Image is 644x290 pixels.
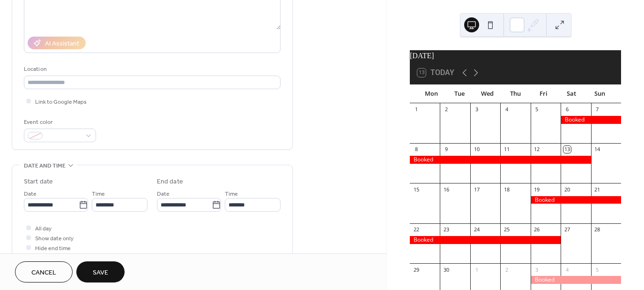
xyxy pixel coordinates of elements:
span: Date and time [24,161,66,171]
div: 22 [413,226,420,233]
div: Thu [502,84,530,103]
div: 18 [503,186,510,193]
button: Save [76,261,125,282]
div: Booked [410,236,561,244]
div: 29 [413,266,420,273]
div: End date [157,177,183,187]
div: Booked [531,196,621,204]
span: Save [93,268,108,278]
div: 17 [473,186,480,193]
div: 23 [443,226,450,233]
div: 16 [443,186,450,193]
div: 4 [563,266,570,273]
div: Sat [557,84,585,103]
div: Wed [474,84,502,103]
div: 19 [533,186,540,193]
span: Date [157,189,170,199]
div: 5 [594,266,601,273]
div: Start date [24,177,53,187]
div: Booked [561,116,621,124]
div: 12 [533,146,540,153]
span: Cancel [31,268,56,278]
div: Booked [531,276,621,284]
div: 25 [503,226,510,233]
div: 27 [563,226,570,233]
div: 13 [563,146,570,153]
div: 28 [594,226,601,233]
div: 11 [503,146,510,153]
div: 3 [533,266,540,273]
button: Cancel [15,261,73,282]
div: 15 [413,186,420,193]
div: 3 [473,106,480,113]
span: Time [92,189,105,199]
div: 6 [563,106,570,113]
div: [DATE] [410,50,621,61]
span: Time [225,189,238,199]
div: 10 [473,146,480,153]
div: 1 [473,266,480,273]
div: 21 [594,186,601,193]
div: Location [24,64,279,74]
div: 1 [413,106,420,113]
div: Mon [417,84,445,103]
span: Link to Google Maps [35,97,87,107]
div: 8 [413,146,420,153]
span: Date [24,189,37,199]
div: Tue [445,84,474,103]
span: Hide end time [35,244,71,253]
div: 5 [533,106,540,113]
span: All day [35,224,52,234]
div: Booked [410,156,591,164]
div: Fri [529,84,557,103]
div: 14 [594,146,601,153]
div: 7 [594,106,601,113]
div: Event color [24,117,94,127]
span: Show date only [35,234,74,244]
div: 26 [533,226,540,233]
div: 24 [473,226,480,233]
div: 2 [443,106,450,113]
div: 4 [503,106,510,113]
div: Sun [585,84,614,103]
div: 2 [503,266,510,273]
div: 30 [443,266,450,273]
div: 9 [443,146,450,153]
div: 20 [563,186,570,193]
